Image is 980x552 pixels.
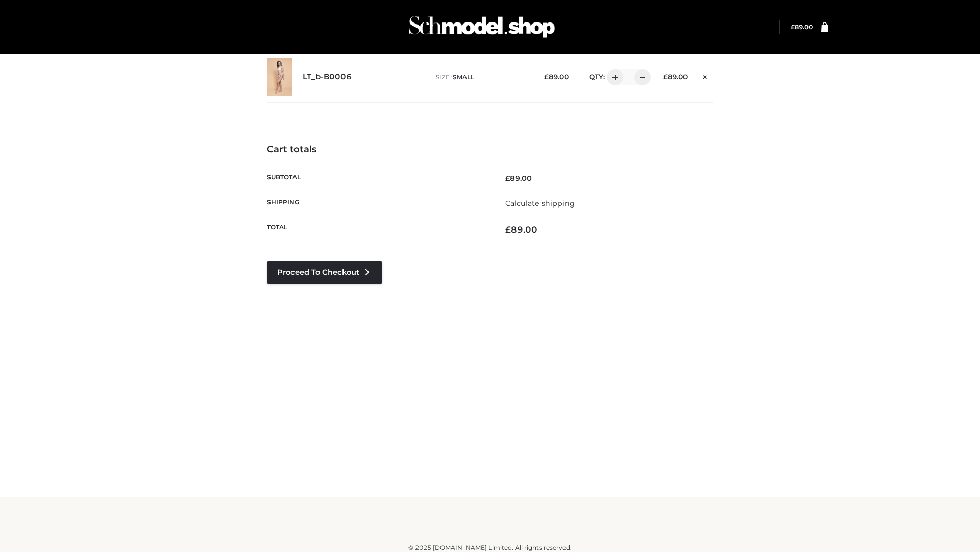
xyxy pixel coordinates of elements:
img: Schmodel Admin 964 [405,7,558,47]
h4: Cart totals [267,144,713,155]
a: £89.00 [791,23,813,31]
bdi: 89.00 [791,23,813,31]
span: £ [505,224,511,235]
span: SMALL [453,73,474,81]
bdi: 89.00 [505,224,537,235]
th: Shipping [267,191,490,216]
th: Subtotal [267,166,490,191]
th: Total [267,216,490,243]
img: LT_b-B0006 - SMALL [267,58,292,96]
bdi: 89.00 [663,73,688,81]
a: Proceed to Checkout [267,261,382,284]
span: £ [544,73,549,81]
span: £ [663,73,668,81]
div: QTY: [579,69,647,85]
span: £ [505,174,510,183]
span: £ [791,23,795,31]
p: size : [436,73,528,82]
bdi: 89.00 [505,174,532,183]
a: Remove this item [698,69,713,82]
a: Calculate shipping [505,199,575,208]
a: LT_b-B0006 [303,72,352,82]
bdi: 89.00 [544,73,569,81]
